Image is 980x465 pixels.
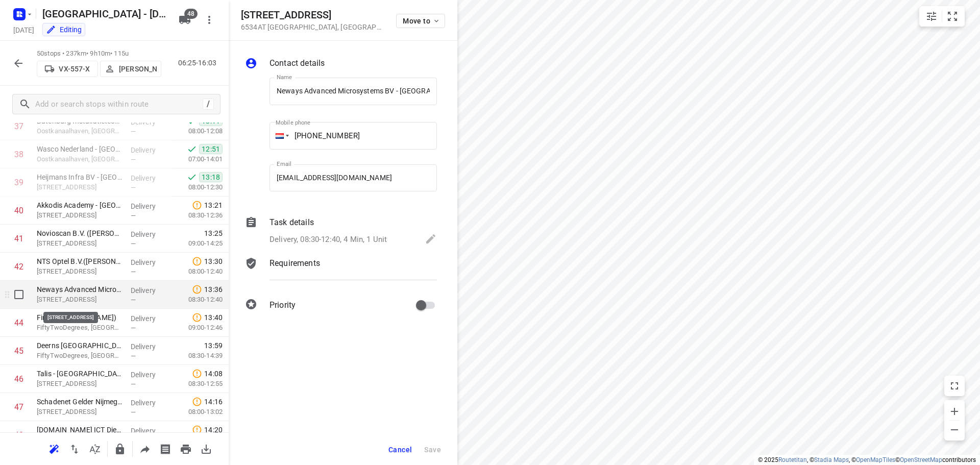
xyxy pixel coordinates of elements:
[37,144,122,154] p: Wasco Nederland - Nijmegen(Johnny Kobes)
[204,200,223,210] span: 13:21
[192,425,202,435] svg: Late
[269,216,314,229] p: Task details
[172,154,223,164] p: 07:00-14:01
[204,228,223,238] span: 13:25
[172,351,223,361] p: 08:30-14:39
[131,201,168,211] p: Delivery
[37,172,122,182] p: Heijmans Infra BV - [GEOGRAPHIC_DATA]([PERSON_NAME])
[131,285,168,296] p: Delivery
[172,379,223,389] p: 08:30-12:55
[172,238,223,249] p: 09:00-14:25
[269,122,437,150] input: 1 (702) 123-4567
[37,379,122,389] p: [STREET_ADDRESS]
[46,25,82,35] div: You are currently in edit mode.
[131,212,136,219] span: —
[172,266,223,277] p: 08:00-12:40
[9,24,38,36] h5: Project date
[192,369,202,379] svg: Late
[14,234,23,243] div: 41
[131,156,136,163] span: —
[155,444,176,453] span: Print shipping labels
[37,154,122,164] p: Oostkanaalhaven, Nijmegen
[135,444,155,453] span: Share route
[131,229,168,239] p: Delivery
[131,313,168,324] p: Delivery
[131,408,136,416] span: —
[172,295,223,305] p: 08:30-12:40
[204,312,223,323] span: 13:40
[241,9,384,21] h5: [STREET_ADDRESS]
[37,210,122,221] p: Transistorweg 5, Nijmegen
[37,238,122,249] p: Transistorweg 5, Nijmegen
[269,57,325,69] p: Contact details
[245,57,437,71] div: Contact details
[196,444,216,453] span: Download route
[37,284,122,295] p: Neways Advanced Microsystems BV - Nijmegen(Floor Tienkamp)
[203,99,214,110] div: /
[14,206,23,215] div: 40
[921,6,942,27] button: Map settings
[814,456,849,463] a: Stadia Maps
[37,228,122,238] p: Novioscan B.V. (Lolita Oosterbaan)
[245,257,437,288] div: Requirements
[276,120,310,126] label: Mobile phone
[269,122,289,150] div: Netherlands: + 31
[131,184,136,191] span: —
[35,96,203,112] input: Add or search stops within route
[187,172,197,182] svg: Done
[14,178,23,187] div: 39
[131,296,136,304] span: —
[85,444,105,453] span: Sort by time window
[131,240,136,248] span: —
[14,402,23,412] div: 47
[384,440,416,459] button: Cancel
[37,266,122,277] p: Transistorweg 8, Nijmegen
[192,284,202,295] svg: Late
[172,182,223,192] p: 08:00-12:30
[131,380,136,388] span: —
[37,369,122,379] p: Talis - Nijmegen(Jeannine Beltman)
[14,374,23,384] div: 46
[942,6,963,27] button: Fit zoom
[192,200,202,210] svg: Late
[204,256,223,266] span: 13:30
[37,351,122,361] p: FiftyTwoDegrees, Nijmegen
[37,425,122,435] p: Spete.nl ICT Diensten BV(D. van Aernsbergen)
[204,369,223,379] span: 14:08
[37,407,122,417] p: [STREET_ADDRESS]
[131,268,136,276] span: —
[131,352,136,360] span: —
[131,370,168,380] p: Delivery
[44,444,64,453] span: Reoptimize route
[204,397,223,407] span: 14:16
[14,346,23,356] div: 45
[110,439,130,459] button: Lock route
[403,17,440,25] span: Move to
[37,182,122,192] p: Neerbosscheweg 4, Nijmegen
[172,323,223,333] p: 09:00-12:46
[131,398,168,408] p: Delivery
[37,340,122,351] p: Deerns Nederland - Locatie Nijmegen(Anke Scholten/Ton Jagers/Vincent Jansen)
[172,407,223,417] p: 08:00-13:02
[131,128,136,135] span: —
[172,210,223,221] p: 08:30-12:36
[856,456,895,463] a: OpenMapTiles
[14,150,23,159] div: 38
[192,312,202,323] svg: Late
[388,446,412,454] span: Cancel
[37,397,122,407] p: Schadenet Gelder Nijmegen(Teun Stam)
[199,172,223,182] span: 13:18
[131,257,168,267] p: Delivery
[187,144,197,154] svg: Done
[37,61,98,77] button: VX-557-X
[204,340,223,351] span: 13:59
[269,257,320,270] p: Requirements
[758,456,976,463] li: © 2025 , © , © © contributors
[204,425,223,435] span: 14:20
[14,318,23,328] div: 44
[38,6,170,22] h5: Rename
[131,324,136,332] span: —
[192,397,202,407] svg: Late
[64,444,85,453] span: Reverse route
[919,6,965,27] div: small contained button group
